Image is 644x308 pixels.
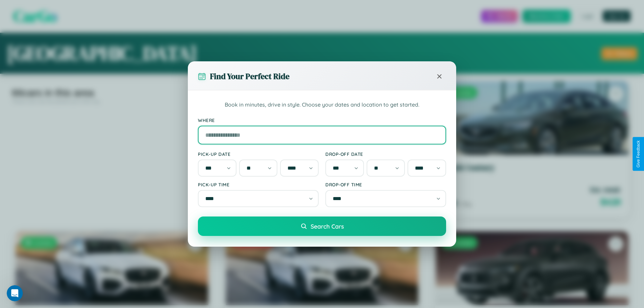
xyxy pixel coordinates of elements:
[198,101,446,109] p: Book in minutes, drive in style. Choose your dates and location to get started.
[198,117,446,123] label: Where
[311,223,344,230] span: Search Cars
[198,217,446,236] button: Search Cars
[325,151,446,157] label: Drop-off Date
[198,151,319,157] label: Pick-up Date
[210,71,289,82] h3: Find Your Perfect Ride
[325,182,446,187] label: Drop-off Time
[198,182,319,187] label: Pick-up Time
